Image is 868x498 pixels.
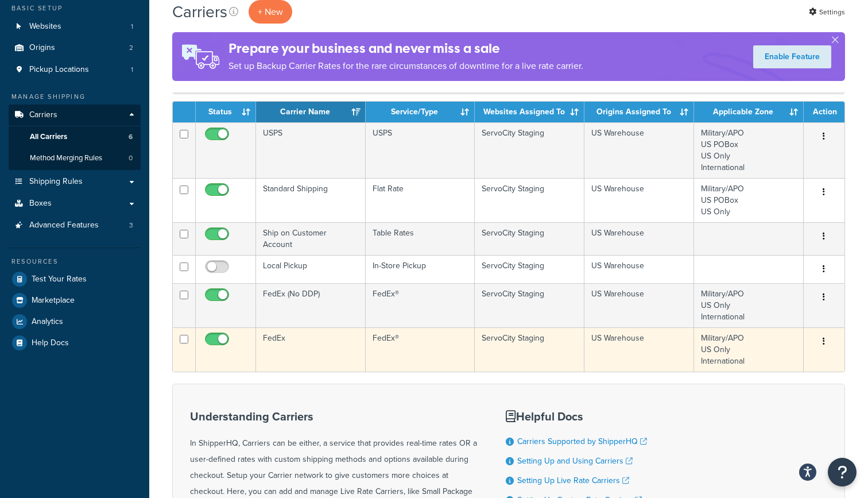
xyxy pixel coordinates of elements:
[256,327,366,372] td: FedEx
[9,92,141,102] div: Manage Shipping
[584,327,694,372] td: US Warehouse
[475,122,584,178] td: ServoCity Staging
[584,255,694,283] td: US Warehouse
[9,126,141,148] li: All Carriers
[29,65,89,75] span: Pickup Locations
[129,43,133,53] span: 2
[694,178,804,222] td: Military/APO US POBox US Only
[517,435,647,447] a: Carriers Supported by ShipperHQ
[9,148,141,169] li: Method Merging Rules
[366,122,475,178] td: USPS
[475,255,584,283] td: ServoCity Staging
[694,122,804,178] td: Military/APO US POBox US Only International
[30,153,102,163] span: Method Merging Rules
[9,215,141,236] li: Advanced Features
[131,22,133,32] span: 1
[366,102,475,122] th: Service/Type: activate to sort column ascending
[129,221,133,230] span: 3
[804,102,844,122] th: Action
[584,283,694,327] td: US Warehouse
[475,222,584,255] td: ServoCity Staging
[9,126,141,148] a: All Carriers 6
[584,178,694,222] td: US Warehouse
[475,283,584,327] td: ServoCity Staging
[29,43,55,53] span: Origins
[256,255,366,283] td: Local Pickup
[694,102,804,122] th: Applicable Zone: activate to sort column ascending
[584,122,694,178] td: US Warehouse
[809,4,845,20] a: Settings
[9,16,141,37] a: Websites 1
[29,221,99,230] span: Advanced Features
[694,283,804,327] td: Military/APO US Only International
[9,193,141,214] a: Boxes
[228,39,583,58] h4: Prepare your business and never miss a sale
[129,132,133,142] span: 6
[9,333,141,353] a: Help Docs
[9,16,141,37] li: Websites
[366,222,475,255] td: Table Rates
[256,178,366,222] td: Standard Shipping
[29,199,52,209] span: Boxes
[256,102,366,122] th: Carrier Name: activate to sort column ascending
[9,290,141,311] a: Marketplace
[9,37,141,59] li: Origins
[694,327,804,372] td: Military/APO US Only International
[9,105,141,126] a: Carriers
[475,327,584,372] td: ServoCity Staging
[32,275,87,284] span: Test Your Rates
[828,458,857,487] button: Open Resource Center
[196,102,256,122] th: Status: activate to sort column ascending
[9,311,141,332] a: Analytics
[172,1,227,23] h1: Carriers
[9,171,141,192] a: Shipping Rules
[9,3,141,13] div: Basic Setup
[256,283,366,327] td: FedEx (No DDP)
[29,110,57,120] span: Carriers
[256,222,366,255] td: Ship on Customer Account
[9,269,141,289] a: Test Your Rates
[9,59,141,80] li: Pickup Locations
[32,338,69,348] span: Help Docs
[584,102,694,122] th: Origins Assigned To: activate to sort column ascending
[366,255,475,283] td: In-Store Pickup
[190,410,477,423] h3: Understanding Carriers
[131,65,133,75] span: 1
[9,37,141,59] a: Origins 2
[9,105,141,170] li: Carriers
[9,257,141,267] div: Resources
[172,32,228,81] img: ad-rules-rateshop-fe6ec290ccb7230408bd80ed9643f0289d75e0ffd9eb532fc0e269fcd187b520.png
[9,148,141,169] a: Method Merging Rules 0
[475,102,584,122] th: Websites Assigned To: activate to sort column ascending
[30,132,67,142] span: All Carriers
[753,45,831,68] a: Enable Feature
[517,455,633,467] a: Setting Up and Using Carriers
[9,215,141,236] a: Advanced Features 3
[32,296,75,306] span: Marketplace
[366,283,475,327] td: FedEx®
[29,22,61,32] span: Websites
[506,410,656,423] h3: Helpful Docs
[475,178,584,222] td: ServoCity Staging
[517,474,629,487] a: Setting Up Live Rate Carriers
[228,58,583,74] p: Set up Backup Carrier Rates for the rare circumstances of downtime for a live rate carrier.
[129,153,133,163] span: 0
[29,177,83,187] span: Shipping Rules
[366,327,475,372] td: FedEx®
[32,317,63,327] span: Analytics
[9,59,141,80] a: Pickup Locations 1
[256,122,366,178] td: USPS
[366,178,475,222] td: Flat Rate
[584,222,694,255] td: US Warehouse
